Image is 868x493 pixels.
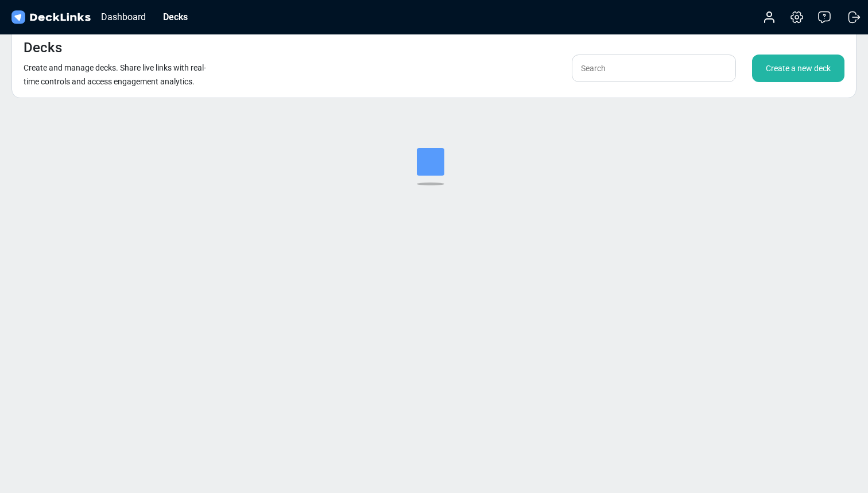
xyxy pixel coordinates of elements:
[157,10,193,24] div: Decks
[24,63,206,86] small: Create and manage decks. Share live links with real-time controls and access engagement analytics.
[572,55,736,82] input: Search
[752,55,844,82] div: Create a new deck
[24,40,62,56] h4: Decks
[95,10,152,24] div: Dashboard
[9,9,92,26] img: DeckLinks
